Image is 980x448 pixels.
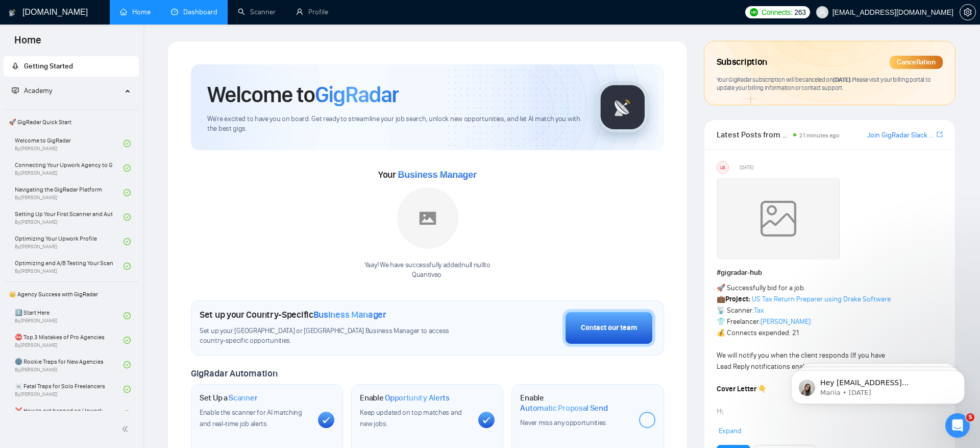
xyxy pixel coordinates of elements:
[296,8,328,16] a: userProfile
[229,393,257,403] span: Scanner
[207,81,399,108] h1: Welcome to
[581,322,637,334] div: Contact our team
[24,62,73,70] span: Getting Started
[360,408,462,428] span: Keep updated on top matches and new jobs.
[799,132,840,139] span: 21 minutes ago
[15,181,124,204] a: Navigating the GigRadar PlatformBy[PERSON_NAME]
[121,424,132,434] span: double-left
[124,164,131,172] span: check-circle
[520,393,630,413] h1: Enable
[960,4,976,20] button: setting
[717,178,840,260] img: weqQh+iSagEgQAAAABJRU5ErkJggg==
[200,326,473,346] span: Set up your [GEOGRAPHIC_DATA] or [GEOGRAPHIC_DATA] Business Manager to access country-specific op...
[719,427,742,435] span: Expand
[207,114,580,134] span: We're excited to have you on board. Get ready to streamline your job search, unlock new opportuni...
[364,270,491,280] p: Quantiveo .
[124,312,131,319] span: check-circle
[520,403,607,413] span: Automatic Proposal Send
[754,306,764,315] a: Tax
[24,86,52,95] span: Academy
[945,413,970,438] iframe: Intercom live chat
[819,9,826,16] span: user
[762,7,792,18] span: Connects:
[124,214,131,221] span: check-circle
[5,284,138,304] span: 👑 Agency Success with GigRadar
[15,157,124,179] a: Connecting Your Upwork Agency to GigRadarBy[PERSON_NAME]
[867,130,935,141] a: Join GigRadar Slack Community
[397,187,458,249] img: placeholder.png
[15,329,124,351] a: ⛔ Top 3 Mistakes of Pro AgenciesBy[PERSON_NAME]
[12,62,19,69] span: rocket
[15,206,124,228] a: Setting Up Your First Scanner and Auto-BidderBy[PERSON_NAME]
[200,309,386,320] h1: Set up your Country-Specific
[124,386,131,393] span: check-circle
[200,408,302,428] span: Enable the scanner for AI matching and real-time job alerts.
[520,418,607,427] span: Never miss any opportunities.
[960,8,975,16] span: setting
[794,7,805,18] span: 263
[5,112,138,132] span: 🚀 GigRadar Quick Start
[360,393,450,403] h1: Enable
[966,413,974,421] span: 5
[124,337,131,344] span: check-circle
[562,309,655,347] button: Contact our team
[385,393,450,403] span: Opportunity Alerts
[124,189,131,196] span: check-circle
[717,54,767,71] span: Subscription
[124,140,131,147] span: check-circle
[825,76,852,83] span: on
[15,255,124,277] a: Optimizing and A/B Testing Your Scanner for Better ResultsBy[PERSON_NAME]
[776,349,980,420] iframe: Intercom notifications message
[315,81,399,108] span: GigRadar
[313,309,386,320] span: Business Manager
[717,162,728,173] div: US
[15,353,124,376] a: 🌚 Rookie Traps for New AgenciesBy[PERSON_NAME]
[937,130,943,139] a: export
[717,267,943,278] h1: # gigradar-hub
[6,33,50,54] span: Home
[15,403,124,425] a: ❌ How to get banned on Upwork
[191,368,277,379] span: GigRadar Automation
[238,8,276,16] a: searchScanner
[171,8,217,16] a: dashboardDashboard
[15,378,124,400] a: ☠️ Fatal Traps for Solo FreelancersBy[PERSON_NAME]
[398,170,476,180] span: Business Manager
[725,295,750,303] strong: Project:
[750,8,758,16] img: upwork-logo.png
[717,76,931,92] span: Your GigRadar subscription will be canceled Please visit your billing portal to update your billi...
[378,169,477,180] span: Your
[124,361,131,368] span: check-circle
[364,261,491,280] div: Yaay! We have successfully added null null to
[9,5,16,21] img: logo
[4,56,139,77] li: Getting Started
[124,410,131,417] span: check-circle
[120,8,151,16] a: homeHome
[740,163,753,172] span: [DATE]
[12,87,19,94] span: fund-projection-screen
[15,230,124,253] a: Optimizing Your Upwork ProfileBy[PERSON_NAME]
[15,132,124,155] a: Welcome to GigRadarBy[PERSON_NAME]
[890,56,943,69] div: Cancellation
[752,295,891,303] a: US Tax Return Preparer using Drake Software
[717,385,767,393] strong: Cover Letter 👇
[124,238,131,245] span: check-circle
[717,128,791,141] span: Latest Posts from the GigRadar Community
[200,393,257,403] h1: Set Up a
[833,76,852,83] span: [DATE] .
[15,304,124,327] a: 1️⃣ Start HereBy[PERSON_NAME]
[937,130,943,138] span: export
[761,317,811,326] a: [PERSON_NAME]
[124,263,131,270] span: check-circle
[12,86,52,95] span: Academy
[597,82,648,133] img: gigradar-logo.png
[960,8,976,16] a: setting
